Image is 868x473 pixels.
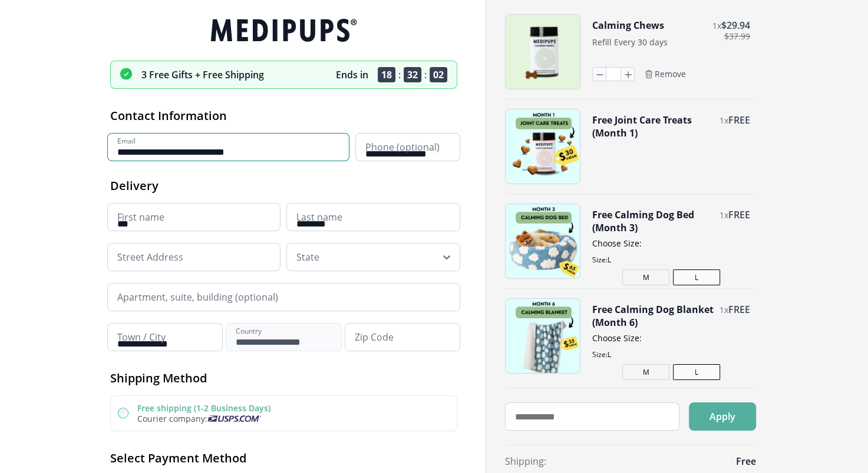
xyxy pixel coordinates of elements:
[592,349,750,359] span: Size: L
[110,370,457,386] h2: Shipping Method
[506,109,580,184] img: Free Joint Care Treats (Month 1)
[592,238,750,249] span: Choose Size:
[724,32,750,41] span: $ 37.99
[721,19,750,32] span: $ 29.94
[673,364,720,380] button: L
[655,69,686,79] span: Remove
[728,208,750,221] span: FREE
[336,68,368,81] p: Ends in
[689,402,756,431] button: Apply
[622,364,669,380] button: M
[506,15,580,89] img: Calming Chews
[644,69,686,79] button: Remove
[728,303,750,316] span: FREE
[137,402,270,414] label: Free shipping (1-2 Business Days)
[110,178,159,194] span: Delivery
[736,455,756,468] span: Free
[137,413,207,424] span: Courier company:
[506,204,580,278] img: Free Calming Dog Bed (Month 3)
[378,67,395,82] span: 18
[398,68,401,81] span: :
[673,269,720,285] button: L
[592,208,714,234] button: Free Calming Dog Bed (Month 3)
[404,67,421,82] span: 32
[424,68,427,81] span: :
[720,115,728,126] span: 1 x
[141,68,264,81] p: 3 Free Gifts + Free Shipping
[592,303,714,329] button: Free Calming Dog Blanket (Month 6)
[207,415,261,422] img: Usps courier company
[592,36,668,48] span: Refill Every 30 days
[592,332,750,344] span: Choose Size:
[728,114,750,126] span: FREE
[592,255,750,265] span: Size: L
[110,108,227,124] span: Contact Information
[505,455,546,468] span: Shipping:
[720,209,728,221] span: 1 x
[712,20,721,31] span: 1 x
[592,114,714,139] button: Free Joint Care Treats (Month 1)
[430,67,447,82] span: 02
[622,269,669,285] button: M
[110,450,457,466] h2: Select Payment Method
[506,299,580,373] img: Free Calming Dog Blanket (Month 6)
[720,304,728,315] span: 1 x
[592,19,664,32] button: Calming Chews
